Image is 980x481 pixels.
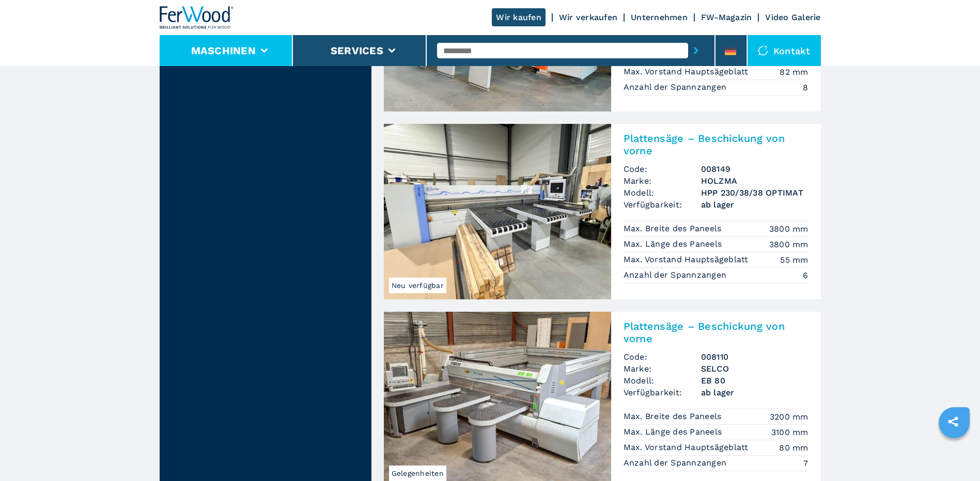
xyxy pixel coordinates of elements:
span: Code: [624,163,701,175]
span: Gelegenheiten [389,466,446,481]
span: Code: [624,351,701,363]
h3: EB 80 [701,375,808,387]
span: Neu verfügbar [389,278,446,293]
h3: 008149 [701,163,808,175]
button: Maschinen [191,44,256,57]
span: Verfügbarkeit: [624,199,701,211]
h2: Plattensäge – Beschickung von vorne [624,320,808,345]
a: Video Galerie [765,12,820,22]
a: Unternehmen [631,12,688,22]
p: Max. Länge des Paneels [624,238,725,250]
em: 3800 mm [769,223,808,235]
em: 3800 mm [769,238,808,250]
p: Max. Vorstand Hauptsägeblatt [624,66,751,77]
a: FW-Magazin [701,12,752,22]
em: 55 mm [780,254,808,266]
p: Anzahl der Spannzangen [624,269,729,281]
p: Max. Vorstand Hauptsägeblatt [624,254,751,265]
span: ab lager [701,387,808,398]
p: Anzahl der Spannzangen [624,457,729,469]
em: 3200 mm [770,411,808,423]
p: Max. Vorstand Hauptsägeblatt [624,442,751,453]
span: Modell: [624,375,701,387]
iframe: Chat [936,435,972,473]
p: Anzahl der Spannzangen [624,82,729,93]
p: Max. Breite des Paneels [624,223,724,234]
h3: HPP 230/38/38 OPTIMAT [701,187,808,199]
a: Wir kaufen [492,8,546,26]
img: Ferwood [160,6,234,29]
span: Modell: [624,187,701,199]
img: Kontakt [758,45,768,56]
a: Wir verkaufen [559,12,617,22]
span: ab lager [701,199,808,211]
span: Marke: [624,363,701,375]
img: Plattensäge – Beschickung von vorne HOLZMA HPP 230/38/38 OPTIMAT [384,124,611,299]
span: Verfügbarkeit: [624,387,701,398]
p: Max. Länge des Paneels [624,426,725,438]
a: sharethis [940,409,966,435]
a: Plattensäge – Beschickung von vorne HOLZMA HPP 230/38/38 OPTIMATNeu verfügbarPlattensäge – Beschi... [384,124,821,299]
h3: HOLZMA [701,175,808,187]
h3: SELCO [701,363,808,375]
div: Kontakt [748,35,821,66]
em: 8 [803,82,808,93]
span: Marke: [624,175,701,187]
em: 82 mm [780,66,808,78]
h3: 008110 [701,351,808,363]
h2: Plattensäge – Beschickung von vorne [624,132,808,157]
em: 3100 mm [771,426,808,438]
button: Services [331,44,383,57]
em: 6 [803,269,808,281]
button: submit-button [688,39,704,62]
p: Max. Breite des Paneels [624,411,724,422]
em: 7 [803,457,808,469]
em: 80 mm [779,442,808,454]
